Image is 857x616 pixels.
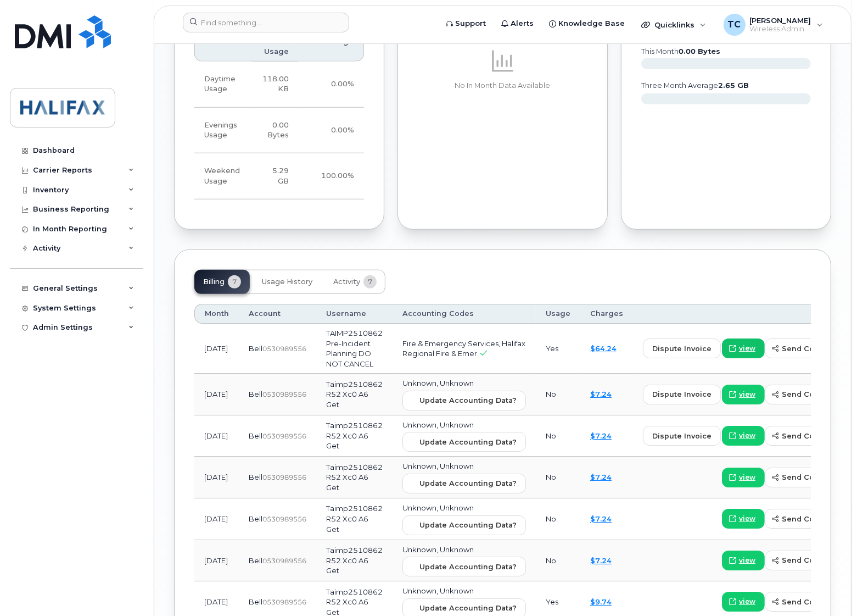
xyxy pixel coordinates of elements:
th: Month [194,304,239,324]
span: view [739,343,755,353]
span: Usage History [262,278,312,286]
span: Update Accounting Data? [419,603,517,613]
td: Taimp2510862 R52 Xc0 A6 Get [316,498,393,540]
td: 5.29 GB [251,153,299,199]
th: Device Usage [251,32,299,62]
button: send copy [765,551,832,570]
th: Account [239,304,316,324]
a: view [722,338,765,358]
div: Quicklinks [634,14,714,36]
button: Update Accounting Data? [402,432,526,452]
span: Update Accounting Data? [419,437,517,447]
td: 118.00 KB [251,62,299,108]
span: dispute invoice [652,431,712,441]
span: Unknown, Unknown [402,503,474,512]
a: view [722,426,765,446]
span: view [739,597,755,607]
iframe: Messenger Launcher [809,568,849,608]
td: No [536,415,580,457]
a: $9.74 [590,597,612,606]
span: Update Accounting Data? [419,562,517,572]
button: send copy [765,509,832,529]
span: Knowledge Base [558,18,625,29]
a: view [722,592,765,612]
td: No [536,374,580,415]
span: Support [455,18,486,29]
span: Wireless Admin [750,25,811,34]
span: Update Accounting Data? [419,478,517,489]
td: [DATE] [194,415,239,457]
tr: Weekdays from 6:00pm to 8:00am [194,108,364,154]
td: No [536,540,580,582]
a: view [722,468,765,487]
span: send copy [782,597,823,607]
span: 0530989556 [262,557,306,565]
td: No [536,457,580,498]
td: [DATE] [194,498,239,540]
td: Taimp2510862 R52 Xc0 A6 Get [316,415,393,457]
a: Support [438,13,494,35]
button: send copy [765,592,832,612]
span: view [739,431,755,441]
td: [DATE] [194,540,239,582]
button: dispute invoice [643,426,721,446]
text: three month average [641,81,749,90]
a: $7.24 [590,473,612,481]
button: send copy [765,385,832,404]
button: dispute invoice [643,385,721,404]
button: Update Accounting Data? [402,474,526,493]
button: send copy [765,426,832,446]
span: 0530989556 [262,473,306,481]
span: TC [728,18,741,31]
span: Bell [249,473,262,481]
span: Update Accounting Data? [419,395,517,406]
tspan: 2.65 GB [718,81,749,90]
a: $7.24 [590,556,612,565]
a: view [722,385,765,404]
span: Fire & Emergency Services, Halifax Regional Fire & Emer [402,339,525,358]
span: Alerts [511,18,534,29]
span: dispute invoice [652,389,712,399]
span: Bell [249,514,262,523]
span: Bell [249,556,262,565]
button: Update Accounting Data? [402,515,526,535]
td: Weekend Usage [194,153,251,199]
td: Taimp2510862 R52 Xc0 A6 Get [316,540,393,582]
td: TAIMP2510862 Pre-Incident Planning DO NOT CANCEL [316,324,393,374]
td: Yes [536,324,580,374]
td: Evenings Usage [194,108,251,154]
td: Taimp2510862 R52 Xc0 A6 Get [316,374,393,415]
td: 0.00 Bytes [251,108,299,154]
span: Bell [249,344,262,353]
span: Unknown, Unknown [402,462,474,470]
th: Accounting Codes [393,304,536,324]
a: $7.24 [590,431,612,440]
span: 7 [363,275,377,288]
tr: Friday from 6:00pm to Monday 8:00am [194,153,364,199]
text: this month [641,47,720,56]
span: view [739,390,755,399]
a: view [722,509,765,529]
span: view [739,473,755,482]
span: Activity [333,278,360,286]
span: Unknown, Unknown [402,379,474,387]
button: Update Accounting Data? [402,391,526,410]
span: 0530989556 [262,390,306,398]
a: Knowledge Base [541,13,632,35]
button: send copy [765,338,832,358]
span: send copy [782,472,823,482]
div: Tammy Currie [716,14,831,36]
a: $64.24 [590,344,617,353]
td: No [536,498,580,540]
span: dispute invoice [652,343,712,354]
th: Charges [580,304,633,324]
td: [DATE] [194,324,239,374]
a: $7.24 [590,514,612,523]
td: 0.00% [299,62,364,108]
span: Unknown, Unknown [402,586,474,595]
span: view [739,514,755,524]
a: Alerts [494,13,541,35]
a: view [722,551,765,570]
span: Bell [249,390,262,398]
td: [DATE] [194,457,239,498]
